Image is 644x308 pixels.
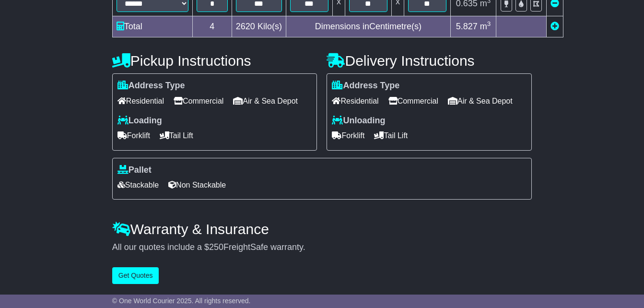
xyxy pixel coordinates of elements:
[232,16,286,37] td: Kilo(s)
[117,81,185,91] label: Address Type
[209,242,223,252] span: 250
[112,267,159,284] button: Get Quotes
[327,53,532,69] h4: Delivery Instructions
[117,94,164,108] span: Residential
[332,116,385,126] label: Unloading
[117,128,150,143] span: Forklift
[117,178,159,192] span: Stackable
[332,128,364,143] span: Forklift
[112,297,251,305] span: © One World Courier 2025. All rights reserved.
[332,81,399,91] label: Address Type
[168,178,226,192] span: Non Stackable
[456,22,478,31] span: 5.827
[192,16,232,37] td: 4
[448,94,513,108] span: Air & Sea Depot
[332,94,378,108] span: Residential
[388,94,438,108] span: Commercial
[112,53,317,69] h4: Pickup Instructions
[112,242,532,253] div: All our quotes include a $ FreightSafe warranty.
[233,94,298,108] span: Air & Sea Depot
[374,128,408,143] span: Tail Lift
[112,221,532,237] h4: Warranty & Insurance
[550,22,559,31] a: Add new item
[286,16,450,37] td: Dimensions in Centimetre(s)
[174,94,223,108] span: Commercial
[117,116,162,126] label: Loading
[117,165,152,176] label: Pallet
[160,128,193,143] span: Tail Lift
[480,22,491,31] span: m
[236,22,255,31] span: 2620
[487,20,491,27] sup: 3
[112,16,192,37] td: Total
